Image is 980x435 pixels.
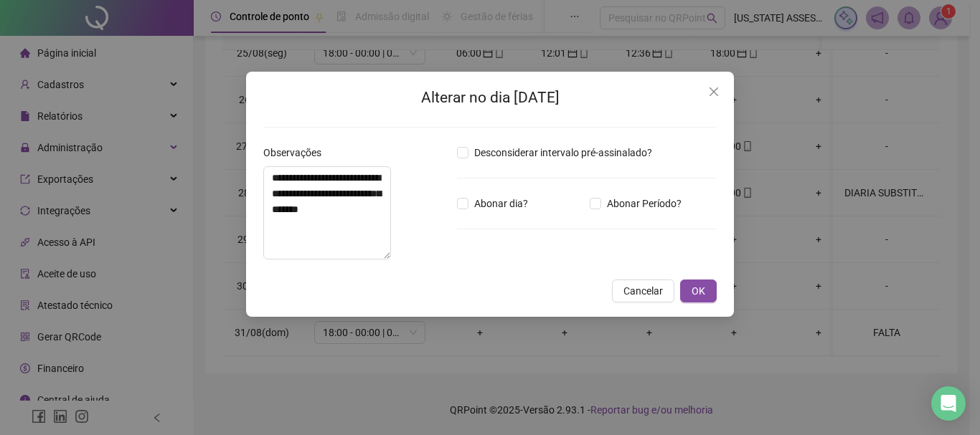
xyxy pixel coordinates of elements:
[263,86,717,110] h2: Alterar no dia [DATE]
[708,86,720,97] span: close
[468,145,658,161] span: Desconsiderar intervalo pré-assinalado?
[623,283,663,299] span: Cancelar
[692,283,705,299] span: OK
[263,145,331,161] label: Observações
[601,196,687,211] span: Abonar Período?
[702,80,725,103] button: Close
[468,196,534,211] span: Abonar dia?
[612,279,674,302] button: Cancelar
[680,279,717,302] button: OK
[931,386,966,421] div: Open Intercom Messenger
